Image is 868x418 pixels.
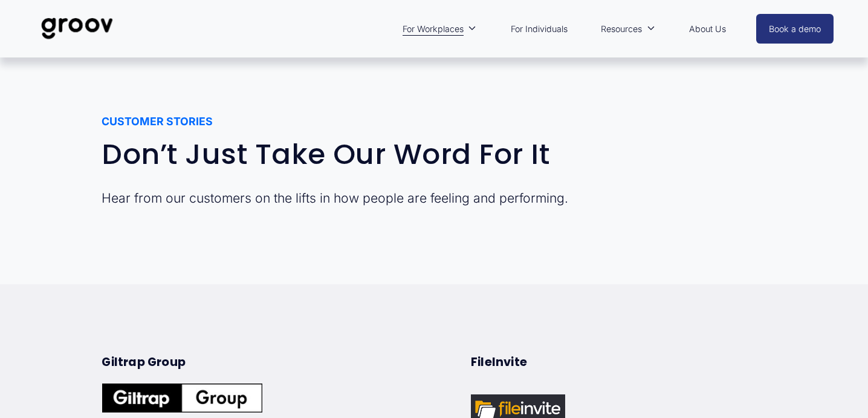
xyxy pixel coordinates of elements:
span: Resources [601,21,642,37]
a: Book a demo [756,14,834,44]
h2: Don’t Just Take Our Word For It [102,139,699,170]
p: Hear from our customers on the lifts in how people are feeling and performing. [102,189,699,207]
strong: CUSTOMER STORIES [102,115,213,128]
strong: FileInvite [471,354,527,370]
img: Groov | Unlock Human Potential at Work and in Life [34,8,120,48]
a: folder dropdown [595,15,661,43]
a: About Us [683,15,732,43]
a: folder dropdown [397,15,482,43]
a: For Individuals [505,15,574,43]
strong: Giltrap Group [102,354,186,370]
span: For Workplaces [403,21,464,37]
